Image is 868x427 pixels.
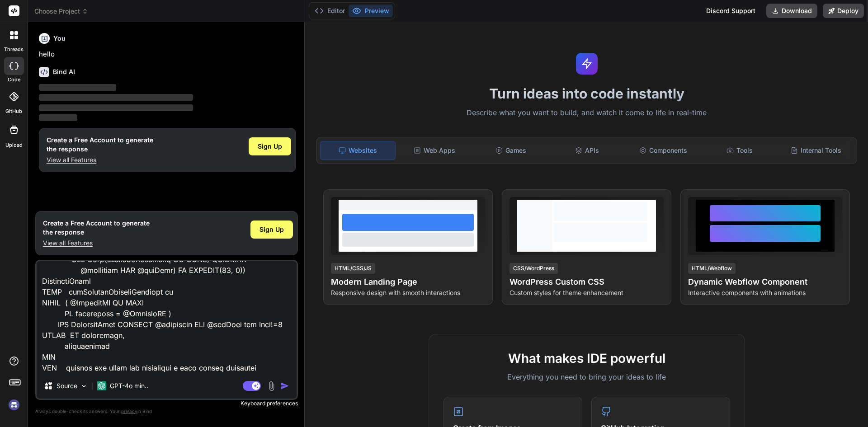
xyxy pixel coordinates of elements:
[266,381,277,391] img: attachment
[39,49,296,60] p: hello
[311,5,349,17] button: Editor
[57,381,77,390] p: Source
[766,4,817,18] button: Download
[509,263,558,274] div: CSS/WordPress
[53,67,75,76] h6: Bind AI
[43,239,150,248] p: View all Features
[37,261,297,373] textarea: LOREMI DOLO [sit].[AME_CONSECTETURADIPISCINGELI] @seddoeius TEMP, @incIdid UTLA, @EtdolorEM ALIQU...
[701,4,761,18] div: Discord Support
[34,7,88,16] span: Choose Project
[39,104,193,111] span: ‌
[688,263,736,274] div: HTML/Webflow
[280,381,289,390] img: icon
[703,141,777,160] div: Tools
[509,288,664,297] p: Custom styles for theme enhancement
[39,84,116,91] span: ‌
[331,288,485,297] p: Responsive design with smooth interactions
[688,276,842,288] h4: Dynamic Webflow Component
[778,141,853,160] div: Internal Tools
[474,141,548,160] div: Games
[550,141,624,160] div: APIs
[35,400,298,407] p: Keyboard preferences
[110,381,148,390] p: GPT-4o min..
[258,142,282,151] span: Sign Up
[47,136,153,154] h1: Create a Free Account to generate the response
[626,141,701,160] div: Components
[5,108,22,115] label: GitHub
[80,382,88,390] img: Pick Models
[259,225,284,234] span: Sign Up
[509,276,664,288] h4: WordPress Custom CSS
[311,107,863,119] p: Describe what you want to build, and watch it come to life in real-time
[397,141,472,160] div: Web Apps
[331,263,375,274] div: HTML/CSS/JS
[39,94,193,101] span: ‌
[97,381,106,390] img: GPT-4o mini
[53,34,66,43] h6: You
[47,155,153,164] p: View all Features
[8,76,20,84] label: code
[6,397,22,413] img: signin
[311,85,863,102] h1: Turn ideas into code instantly
[43,219,150,237] h1: Create a Free Account to generate the response
[5,141,23,149] label: Upload
[35,407,298,416] p: Always double-check its answers. Your in Bind
[443,349,730,368] h2: What makes IDE powerful
[331,276,485,288] h4: Modern Landing Page
[688,288,842,297] p: Interactive components with animations
[320,141,396,160] div: Websites
[121,408,137,414] span: privacy
[4,46,24,53] label: threads
[39,114,77,121] span: ‌
[349,5,393,17] button: Preview
[823,4,864,18] button: Deploy
[443,371,730,382] p: Everything you need to bring your ideas to life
